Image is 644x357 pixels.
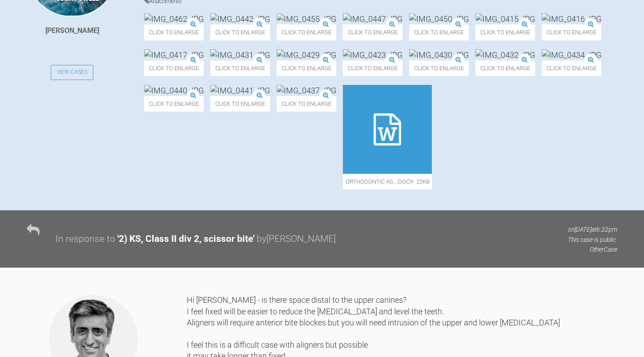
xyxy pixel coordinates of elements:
span: Click to enlarge [144,96,204,112]
img: IMG_0450.JPG [409,13,469,24]
span: Click to enlarge [475,24,535,40]
img: IMG_0417.JPG [144,49,204,60]
img: IMG_0440.JPG [144,85,204,96]
p: This case is public. [568,235,617,245]
span: Click to enlarge [409,24,469,40]
img: IMG_0429.JPG [277,49,336,60]
span: orthodontic As….docx - 22KB [343,174,432,189]
img: IMG_0415.JPG [475,13,535,24]
p: Other Case [568,245,617,254]
img: IMG_0430.JPG [409,49,469,60]
img: IMG_0462.JPG [144,13,204,24]
img: IMG_0416.JPG [542,13,601,24]
span: Click to enlarge [144,24,204,40]
span: Click to enlarge [144,60,204,76]
span: Click to enlarge [475,60,535,76]
span: Click to enlarge [210,24,270,40]
span: Click to enlarge [210,60,270,76]
img: IMG_0437.JPG [277,85,336,96]
div: [PERSON_NAME] [45,25,99,36]
span: Click to enlarge [343,60,402,76]
img: IMG_0434.JPG [542,49,601,60]
span: Click to enlarge [210,96,270,112]
a: View Cases [51,65,93,80]
span: Click to enlarge [409,60,469,76]
p: on [DATE] at 6:22pm [568,225,617,234]
span: Click to enlarge [542,60,601,76]
img: IMG_0441.JPG [210,85,270,96]
span: Click to enlarge [343,24,402,40]
span: Click to enlarge [277,24,336,40]
img: IMG_0431.JPG [210,49,270,60]
img: IMG_0455.JPG [277,13,336,24]
div: In response to [56,232,115,247]
span: Click to enlarge [277,60,336,76]
span: Click to enlarge [277,96,336,112]
img: IMG_0423.JPG [343,49,402,60]
img: IMG_0447.JPG [343,13,402,24]
img: IMG_0442.JPG [210,13,270,24]
div: by [PERSON_NAME] [257,232,336,247]
div: ' 2) KS, Class II div 2, scissor bite ' [117,232,254,247]
span: Click to enlarge [542,24,601,40]
img: IMG_0432.JPG [475,49,535,60]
